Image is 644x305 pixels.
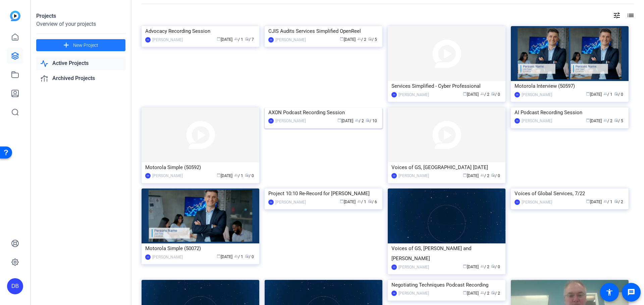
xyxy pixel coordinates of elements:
[391,291,397,296] div: AN
[480,92,489,97] span: / 2
[337,118,341,122] span: calendar_today
[268,188,379,199] div: Project 10:10 Re-Record for [PERSON_NAME]
[357,37,361,41] span: group
[145,243,256,253] div: Motorola Simple (50072)
[217,254,232,259] span: [DATE]
[515,188,625,199] div: Voices of Global Services, 7/22
[480,92,484,96] span: group
[605,288,613,296] mat-icon: accessibility
[586,119,602,123] span: [DATE]
[73,42,98,49] span: New Project
[340,199,344,203] span: calendar_today
[522,91,552,98] div: [PERSON_NAME]
[391,264,397,270] div: CD
[515,107,625,118] div: AI Podcast Recording Session
[268,37,274,43] div: AN
[36,57,125,70] a: Active Projects
[603,92,612,97] span: / 1
[515,200,520,205] div: CD
[480,264,484,268] span: group
[152,36,183,43] div: [PERSON_NAME]
[515,118,520,124] div: AN
[480,173,484,177] span: group
[145,37,151,43] div: AN
[515,81,625,91] div: Motorola Interview (50597)
[245,173,249,177] span: radio
[245,173,254,178] span: / 0
[398,91,429,98] div: [PERSON_NAME]
[234,37,238,41] span: group
[357,37,366,42] span: / 2
[603,200,612,204] span: / 1
[152,254,183,260] div: [PERSON_NAME]
[603,92,607,96] span: group
[268,107,379,118] div: AXON Podcast Recording Session
[368,200,377,204] span: / 6
[586,199,590,203] span: calendar_today
[245,254,249,258] span: radio
[491,291,495,295] span: radio
[491,92,495,96] span: radio
[340,37,356,42] span: [DATE]
[234,254,243,259] span: / 1
[614,200,623,204] span: / 2
[586,118,590,122] span: calendar_today
[357,199,361,203] span: group
[614,92,618,96] span: radio
[217,173,232,178] span: [DATE]
[480,173,489,178] span: / 2
[614,199,618,203] span: radio
[522,118,552,124] div: [PERSON_NAME]
[586,200,602,204] span: [DATE]
[366,118,370,122] span: radio
[463,264,467,268] span: calendar_today
[36,39,125,51] button: New Project
[626,11,634,19] mat-icon: list
[268,118,274,124] div: AN
[145,173,151,178] div: DB
[275,118,306,124] div: [PERSON_NAME]
[152,172,183,179] div: [PERSON_NAME]
[491,264,500,269] span: / 0
[627,288,635,296] mat-icon: message
[275,36,306,43] div: [PERSON_NAME]
[603,199,607,203] span: group
[480,291,489,296] span: / 2
[463,92,479,97] span: [DATE]
[234,254,238,258] span: group
[337,119,353,123] span: [DATE]
[36,20,125,28] div: Overview of your projects
[368,199,372,203] span: radio
[491,291,500,296] span: / 2
[463,291,467,295] span: calendar_today
[275,199,306,206] div: [PERSON_NAME]
[355,118,359,122] span: group
[491,92,500,97] span: / 0
[515,92,520,97] div: DB
[234,37,243,42] span: / 1
[145,254,151,260] div: CD
[613,11,621,19] mat-icon: tune
[340,200,356,204] span: [DATE]
[603,118,607,122] span: group
[398,172,429,179] div: [PERSON_NAME]
[463,291,479,296] span: [DATE]
[463,264,479,269] span: [DATE]
[491,264,495,268] span: radio
[614,118,618,122] span: radio
[268,26,379,36] div: CJIS Audits Services Simplified OpenReel
[614,119,623,123] span: / 5
[491,173,495,177] span: radio
[7,278,23,294] div: DB
[463,92,467,96] span: calendar_today
[463,173,467,177] span: calendar_today
[368,37,377,42] span: / 5
[217,254,221,258] span: calendar_today
[391,92,397,97] div: AN
[463,173,479,178] span: [DATE]
[366,119,377,123] span: / 10
[36,12,125,20] div: Projects
[391,162,502,172] div: Voices of GS, [GEOGRAPHIC_DATA] [DATE]
[357,200,366,204] span: / 1
[217,173,221,177] span: calendar_today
